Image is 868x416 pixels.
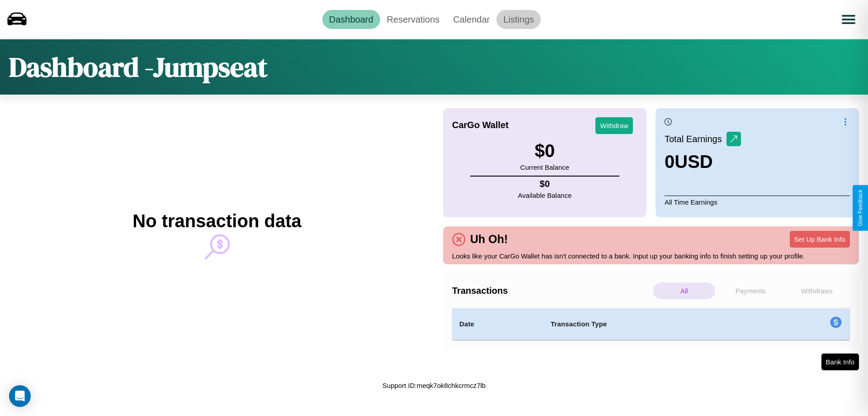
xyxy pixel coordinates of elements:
h4: Transaction Type [551,319,756,330]
h4: Uh Oh! [466,233,512,246]
h4: Transactions [452,286,651,296]
p: Support ID: meqk7ok8chkcrmcz7lb [382,379,486,392]
p: Current Balance [520,161,569,173]
h4: $ 0 [518,179,572,189]
a: Reservations [380,10,447,29]
p: Looks like your CarGo Wallet has isn't connected to a bank. Input up your banking info to finish ... [452,250,850,262]
button: Set Up Bank Info [790,231,850,248]
p: Withdraws [786,282,848,299]
h3: 0 USD [665,152,741,172]
h4: Date [459,319,536,330]
p: All Time Earnings [665,196,850,208]
a: Listings [496,10,541,29]
p: Total Earnings [665,131,726,147]
p: Payments [720,282,782,299]
h2: No transaction data [132,211,301,231]
div: Open Intercom Messenger [9,385,31,407]
button: Withdraw [595,117,633,134]
a: Dashboard [322,10,380,29]
h4: CarGo Wallet [452,120,509,130]
h1: Dashboard - Jumpseat [9,48,268,86]
table: simple table [452,308,850,340]
a: Calendar [446,10,496,29]
div: Give Feedback [857,190,863,226]
button: Bank Info [821,354,859,370]
h3: $ 0 [520,141,569,161]
p: Available Balance [518,189,572,201]
button: Open menu [836,7,861,32]
p: All [653,282,715,299]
